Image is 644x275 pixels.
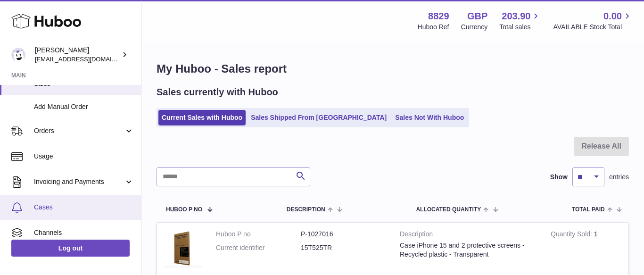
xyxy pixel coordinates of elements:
[499,10,541,32] a: 203.90 Total sales
[428,10,449,23] strong: 8829
[553,10,633,32] a: 0.00 AVAILABLE Stock Total
[11,48,25,62] img: commandes@kpmatech.com
[461,23,488,32] div: Currency
[34,228,134,237] span: Channels
[35,55,139,63] span: [EMAIL_ADDRESS][DOMAIN_NAME]
[164,230,202,267] img: 88291739804918.png
[248,110,390,125] a: Sales Shipped From [GEOGRAPHIC_DATA]
[551,230,594,240] strong: Quantity Sold
[572,207,605,213] span: Total paid
[35,46,120,64] div: [PERSON_NAME]
[502,10,530,23] span: 203.90
[34,102,134,111] span: Add Manual Order
[157,86,278,99] h2: Sales currently with Huboo
[216,230,301,239] dt: Huboo P no
[166,207,202,213] span: Huboo P no
[603,10,622,23] span: 0.00
[499,23,541,32] span: Total sales
[418,23,449,32] div: Huboo Ref
[158,110,246,125] a: Current Sales with Huboo
[11,240,130,257] a: Log out
[400,230,537,241] strong: Description
[467,10,487,23] strong: GBP
[609,173,629,182] span: entries
[34,152,134,161] span: Usage
[550,173,568,182] label: Show
[34,177,124,186] span: Invoicing and Payments
[287,207,325,213] span: Description
[301,243,386,252] dd: 15T525TR
[400,241,537,259] div: Case iPhone 15 and 2 protective screens - Recycled plastic - Transparent
[392,110,467,125] a: Sales Not With Huboo
[157,61,629,76] h1: My Huboo - Sales report
[301,230,386,239] dd: P-1027016
[416,207,481,213] span: ALLOCATED Quantity
[216,243,301,252] dt: Current identifier
[34,203,134,212] span: Cases
[34,126,124,135] span: Orders
[553,23,633,32] span: AVAILABLE Stock Total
